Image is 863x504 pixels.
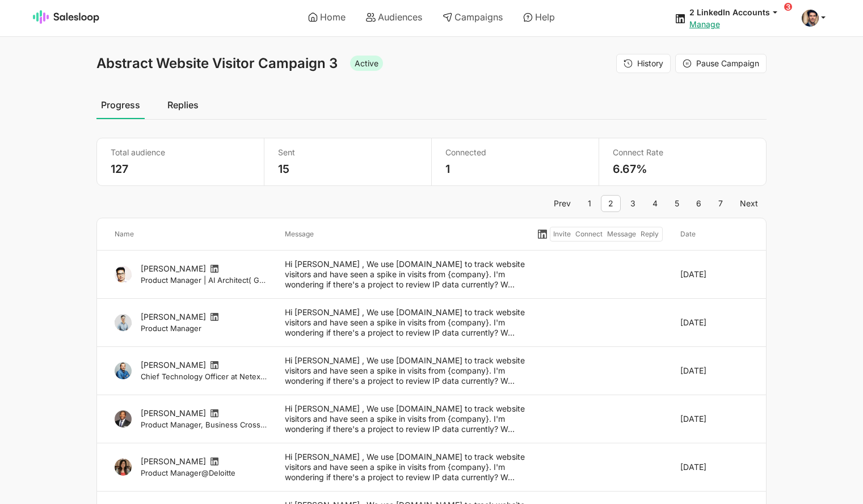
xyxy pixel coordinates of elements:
p: 15 [278,162,418,176]
span: History [637,58,663,68]
a: 7 [711,195,730,212]
a: Audiences [358,7,430,27]
small: Product Manager, Business Cross Border Payments at Standard Bank Group [141,420,267,430]
a: [PERSON_NAME] [141,456,206,466]
p: 127 [111,162,250,176]
div: [DATE] [671,404,757,434]
button: History [616,54,671,73]
div: Hi [PERSON_NAME] , We use [DOMAIN_NAME] to track website visitors and have seen a spike in visits... [276,404,534,434]
a: 5 [667,195,687,212]
div: [DATE] [671,259,757,290]
div: Message [276,227,534,242]
div: Hi [PERSON_NAME] , We use [DOMAIN_NAME] to track website visitors and have seen a spike in visits... [276,355,534,386]
p: Sent [278,147,418,158]
a: [PERSON_NAME] [141,312,206,321]
span: Abstract Website Visitor Campaign 3 [96,55,338,71]
a: [PERSON_NAME] [141,264,206,273]
p: Total audience [111,147,250,158]
a: Help [515,7,563,27]
a: 3 [623,195,643,212]
a: [PERSON_NAME] [141,408,206,418]
a: Pause Campaign [675,54,767,73]
button: 2 LinkedIn Accounts [689,7,788,18]
div: [DATE] [671,355,757,386]
p: 6.67% [613,162,752,176]
div: Hi [PERSON_NAME] , We use [DOMAIN_NAME] to track website visitors and have seen a spike in visits... [276,452,534,482]
small: Chief Technology Officer at Netex Group [141,371,267,382]
p: Connected [445,147,585,158]
div: Name [106,227,276,242]
a: Replies [163,91,203,119]
div: Invite [552,228,574,240]
div: Message [605,228,638,240]
a: Next [733,195,765,212]
a: 6 [689,195,709,212]
small: Product Manager [141,323,267,333]
span: Active [350,56,383,71]
a: Manage [689,19,720,29]
a: Progress [96,91,145,119]
a: Home [300,7,353,27]
small: Product Manager@Deloitte [141,468,267,478]
div: Date [671,227,757,242]
p: Connect Rate [613,147,752,158]
span: 2 [601,195,621,212]
div: Connect [573,228,605,240]
small: Product Manager | AI Architect( GCP Professional ML Certified, Databricks Certified) | Data Scien... [141,275,267,285]
a: 4 [645,195,665,212]
p: 1 [445,162,585,176]
div: Hi [PERSON_NAME] , We use [DOMAIN_NAME] to track website visitors and have seen a spike in visits... [276,307,534,338]
div: Reply [638,228,661,240]
a: Campaigns [435,7,511,27]
span: Pause Campaign [696,58,759,68]
div: [DATE] [671,452,757,482]
a: Prev [546,195,578,212]
a: 1 [580,195,599,212]
div: [DATE] [671,307,757,338]
a: [PERSON_NAME] [141,360,206,370]
img: Salesloop [33,10,100,24]
div: Hi [PERSON_NAME] , We use [DOMAIN_NAME] to track website visitors and have seen a spike in visits... [276,259,534,290]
